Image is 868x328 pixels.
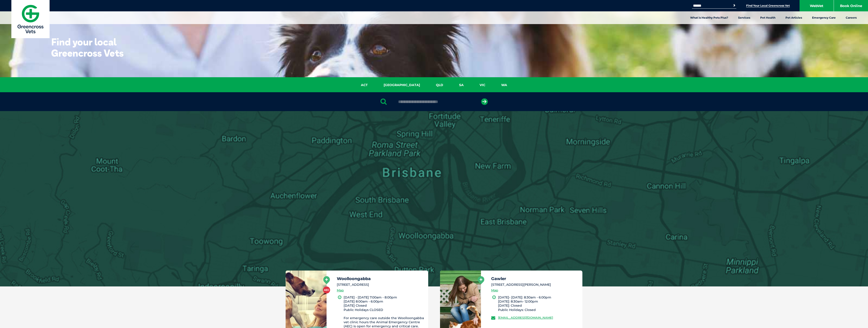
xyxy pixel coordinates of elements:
[498,316,553,319] a: [EMAIL_ADDRESS][DOMAIN_NAME]
[51,36,141,59] h1: Find your local Greencross Vets
[491,282,579,287] li: [STREET_ADDRESS][PERSON_NAME]
[337,288,344,293] a: Map
[685,11,733,24] a: What is Healthy Pets Plus?
[780,11,807,24] a: Pet Articles
[733,11,755,24] a: Services
[807,11,841,24] a: Emergency Care
[491,288,498,293] a: Map
[472,82,493,88] a: VIC
[498,295,579,312] li: [DATE]- [DATE]: 8:30am - 6:00pm [DATE]: 8:30am- 12:00pm [DATE]: Closed Public Holidays: Closed
[353,82,376,88] a: ACT
[491,277,579,281] h5: Gawler
[337,277,424,281] h5: Woolloongabba
[493,82,515,88] a: WA
[841,11,862,24] a: Careers
[376,82,428,88] a: [GEOGRAPHIC_DATA]
[428,82,451,88] a: QLD
[337,282,424,287] li: [STREET_ADDRESS]
[755,11,780,24] a: Pet Health
[451,82,472,88] a: SA
[732,3,737,8] button: Search
[746,4,790,7] a: Find Your Local Greencross Vet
